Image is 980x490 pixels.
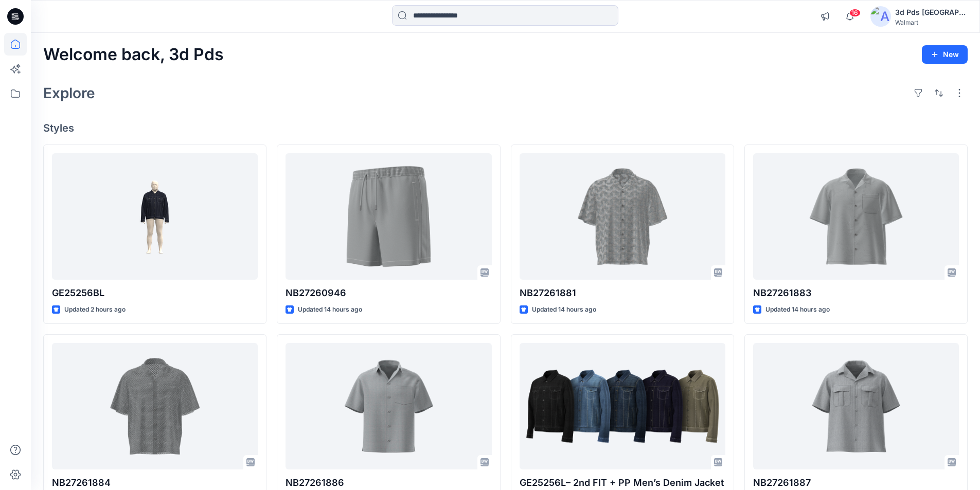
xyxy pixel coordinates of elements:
a: NB27261886 [286,343,491,470]
p: GE25256BL [52,286,258,300]
p: NB27261886 [286,476,491,490]
a: NB27261887 [753,343,959,470]
p: NB27261883 [753,286,959,300]
h2: Explore [43,85,95,101]
p: Updated 14 hours ago [532,304,596,315]
a: NB27261881 [520,153,725,280]
button: New [922,45,968,64]
p: NB27261884 [52,476,258,490]
div: Walmart [895,19,967,26]
a: NB27261884 [52,343,258,470]
a: GE25256BL [52,153,258,280]
h2: Welcome back, 3d Pds [43,45,224,64]
p: NB27260946 [286,286,491,300]
h4: Styles [43,122,968,134]
p: GE25256L– 2nd FIT + PP Men’s Denim Jacket [520,476,725,490]
p: Updated 2 hours ago [64,304,126,315]
span: 16 [849,9,861,17]
p: NB27261887 [753,476,959,490]
a: GE25256L– 2nd FIT + PP Men’s Denim Jacket [520,343,725,470]
a: NB27260946 [286,153,491,280]
img: avatar [870,6,891,27]
p: NB27261881 [520,286,725,300]
a: NB27261883 [753,153,959,280]
p: Updated 14 hours ago [765,304,830,315]
p: Updated 14 hours ago [298,304,362,315]
div: 3d Pds [GEOGRAPHIC_DATA] [895,6,967,19]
